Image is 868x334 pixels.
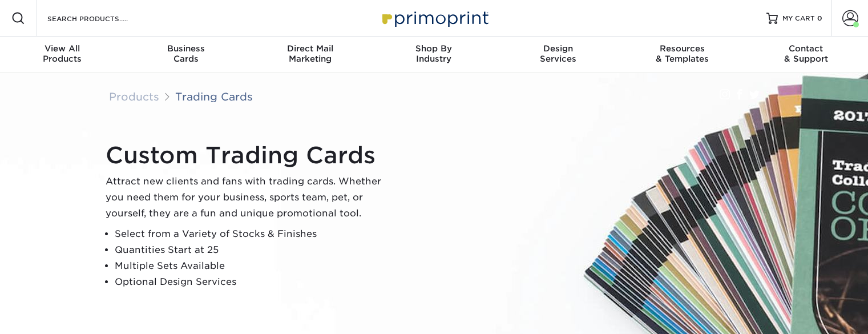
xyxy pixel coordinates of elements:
[124,43,248,64] div: Cards
[115,226,391,242] li: Select from a Variety of Stocks & Finishes
[817,14,822,22] span: 0
[620,43,744,64] div: & Templates
[115,242,391,258] li: Quantities Start at 25
[109,90,159,103] a: Products
[115,274,391,290] li: Optional Design Services
[744,43,868,64] div: & Support
[115,258,391,274] li: Multiple Sets Available
[620,37,744,73] a: Resources& Templates
[248,37,372,73] a: Direct MailMarketing
[496,37,620,73] a: DesignServices
[46,11,158,25] input: SEARCH PRODUCTS.....
[175,90,253,103] a: Trading Cards
[620,43,744,54] span: Resources
[106,142,391,169] h1: Custom Trading Cards
[744,43,868,54] span: Contact
[248,43,372,64] div: Marketing
[744,37,868,73] a: Contact& Support
[124,37,248,73] a: BusinessCards
[496,43,620,54] span: Design
[124,43,248,54] span: Business
[372,43,496,64] div: Industry
[782,14,815,23] span: MY CART
[106,174,391,222] p: Attract new clients and fans with trading cards. Whether you need them for your business, sports ...
[372,43,496,54] span: Shop By
[248,43,372,54] span: Direct Mail
[372,37,496,73] a: Shop ByIndustry
[496,43,620,64] div: Services
[377,6,491,30] img: Primoprint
